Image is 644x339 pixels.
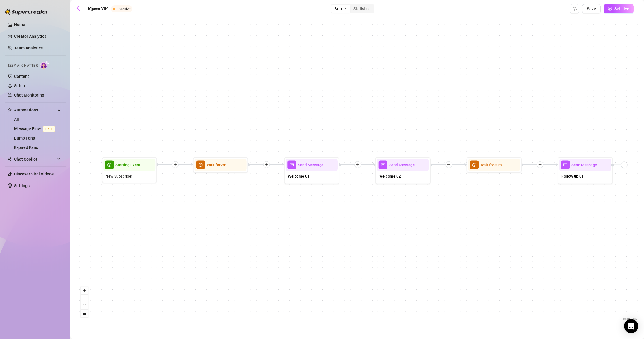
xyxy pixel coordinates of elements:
[14,83,25,88] a: Setup
[604,4,634,13] button: Set Live
[480,162,502,168] span: Wait for 20m
[193,157,248,173] div: clock-circleWait for2m
[102,157,157,183] div: play-circleStarting EventNew Subscriber
[467,157,522,173] div: clock-circleWait for20m
[14,172,54,176] a: Discover Viral Videos
[14,136,35,140] a: Bump Fans
[14,93,44,97] a: Chat Monitoring
[389,162,415,168] span: Send Message
[288,173,310,179] span: Welcome 01
[379,161,387,169] span: mail
[8,157,11,161] img: Chat Copilot
[298,162,324,168] span: Send Message
[14,22,25,27] a: Home
[14,105,56,115] span: Automations
[622,163,626,167] span: plus
[264,163,268,166] span: plus
[5,9,49,15] img: logo-BBDzfeDw.svg
[14,32,61,41] a: Creator Analytics
[105,173,132,179] span: New Subscriber
[614,6,629,11] span: Set Live
[570,4,579,13] button: Open Exit Rules
[284,157,339,184] div: mailSend MessageWelcome 01
[14,145,38,150] a: Expired Fans
[14,46,43,50] a: Team Analytics
[470,161,479,169] span: clock-circle
[81,295,88,302] button: zoom out
[14,126,57,131] a: Message FlowBeta
[571,162,597,168] span: Send Message
[582,4,601,13] button: Save Flow
[76,5,85,12] a: arrow-left
[573,7,577,11] span: setting
[587,6,596,11] span: Save
[624,319,638,333] div: Open Intercom Messenger
[81,310,88,317] button: toggle interactivity
[331,5,350,13] div: Builder
[196,161,205,169] span: clock-circle
[14,154,56,164] span: Chat Copilot
[207,162,226,168] span: Wait for 2m
[538,163,542,166] span: plus
[8,63,38,68] span: Izzy AI Chatter
[81,287,88,295] button: zoom in
[331,4,374,13] div: segmented control
[8,108,12,112] span: thunderbolt
[14,117,19,122] a: All
[40,61,49,69] img: AI Chatter
[81,302,88,310] button: fit view
[447,163,451,166] span: plus
[375,157,431,184] div: mailSend MessageWelcome 02
[623,317,637,320] a: React Flow attribution
[14,183,30,188] a: Settings
[76,5,82,11] span: arrow-left
[350,5,374,13] div: Statistics
[14,74,29,79] a: Content
[379,173,401,179] span: Welcome 02
[81,287,88,317] div: React Flow controls
[561,161,570,169] span: mail
[608,7,612,11] span: play-circle
[558,157,613,184] div: mailSend MessageFollow up 01
[356,163,360,166] span: plus
[115,162,140,168] span: Starting Event
[287,161,296,169] span: mail
[105,161,114,169] span: play-circle
[88,6,108,11] strong: Mjaee VIP
[561,173,583,179] span: Follow up 01
[43,126,55,132] span: Beta
[173,163,177,166] span: plus
[117,7,131,11] span: Inactive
